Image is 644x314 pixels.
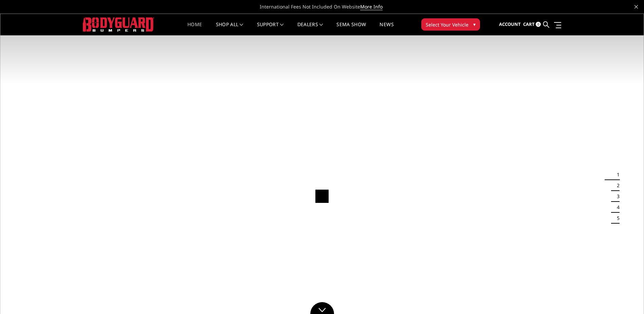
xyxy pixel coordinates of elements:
a: Home [187,22,202,35]
a: SEMA Show [336,22,366,35]
a: Dealers [297,22,323,35]
a: Account [499,15,521,34]
span: Cart [523,21,535,27]
span: Select Your Vehicle [426,21,468,28]
a: Support [257,22,284,35]
button: 2 of 5 [613,180,620,191]
button: 3 of 5 [613,191,620,202]
span: 0 [536,22,541,27]
a: Cart 0 [523,15,541,34]
button: 5 of 5 [613,213,620,224]
a: Click to Down [310,302,334,314]
button: 1 of 5 [613,169,620,180]
button: 4 of 5 [613,202,620,213]
a: More Info [360,3,383,10]
span: ▾ [473,21,476,28]
img: BODYGUARD BUMPERS [83,17,154,31]
span: Account [499,21,521,27]
button: Select Your Vehicle [421,18,480,31]
a: News [380,22,393,35]
a: shop all [216,22,243,35]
